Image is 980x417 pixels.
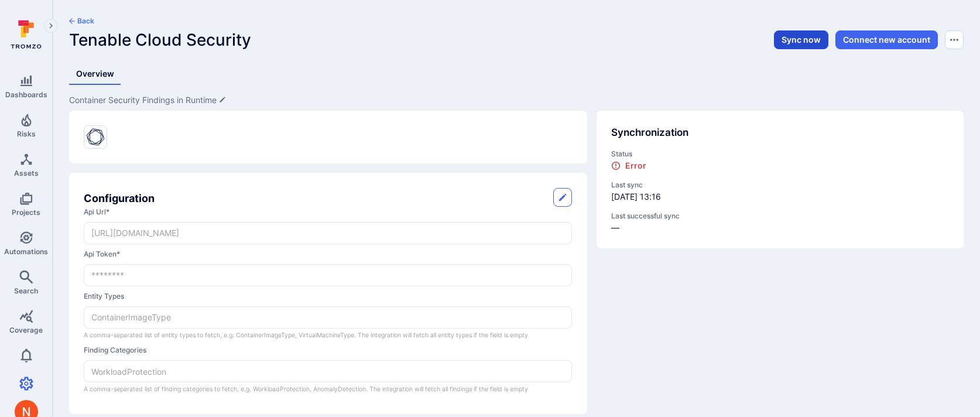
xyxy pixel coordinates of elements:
p: A comma-separated list of finding categories to fetch, e.g. WorkloadProtection, AnomalyDetection.... [84,384,572,394]
span: Last successful sync [611,211,949,221]
label: entity types [84,291,572,302]
span: Edit description [69,94,226,106]
button: Back [69,16,94,26]
div: Synchronization [611,125,949,141]
label: api token * [84,249,572,259]
p: A comma-separated list of entity types to fetch, e.g. ContainerImageType, VirtualMachineType. The... [84,330,572,340]
span: Status [611,149,949,159]
span: Risks [17,129,36,138]
button: Options menu [945,30,964,49]
div: Error [611,160,646,170]
button: Connect new account [835,30,938,49]
div: status [611,149,949,172]
span: Automations [4,247,48,256]
span: Tenable Cloud Security [69,30,251,50]
span: Assets [14,169,39,177]
div: Integrations tabs [69,63,964,85]
button: Sync now [774,30,828,49]
label: finding categories [84,345,572,356]
label: api url * [84,207,572,217]
span: Search [14,286,38,295]
a: Overview [69,63,121,85]
h2: Configuration [84,190,155,206]
i: Expand navigation menu [47,21,55,31]
div: [DATE] 13:16 [611,180,949,203]
span: Last sync [611,180,949,190]
span: Coverage [9,326,43,334]
div: — [611,211,949,234]
span: Projects [12,208,40,217]
button: Expand navigation menu [44,19,58,33]
span: Dashboards [5,90,47,99]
